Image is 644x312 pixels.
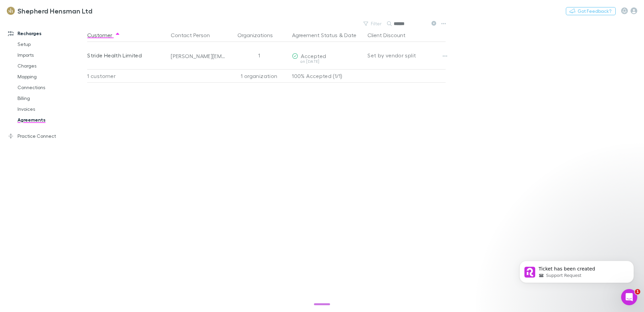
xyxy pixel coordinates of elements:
a: Charges [11,60,91,71]
a: Connections [11,82,91,93]
a: Imports [11,50,91,60]
button: Got Feedback? [566,7,616,15]
div: Set by vendor split [367,42,446,69]
button: Date [344,28,356,42]
a: Mapping [11,71,91,82]
div: 1 organization [229,69,289,83]
a: Agreements [11,114,91,125]
button: Contact Person [171,28,218,42]
img: Shepherd Hensman Ltd's Logo [7,7,15,15]
button: Customer [87,28,120,42]
a: Invoices [11,104,91,114]
a: Recharges [1,28,91,39]
div: [PERSON_NAME][EMAIL_ADDRESS][PERSON_NAME][DOMAIN_NAME] [171,53,226,59]
button: Filter [360,20,386,28]
div: 1 customer [87,69,168,83]
iframe: Intercom live chat [621,289,637,305]
iframe: Intercom notifications message [509,246,644,294]
a: Practice Connect [1,131,91,141]
div: 1 [229,42,289,69]
div: & [292,28,362,42]
h3: Shepherd Hensman Ltd [18,7,92,15]
button: Organizations [237,28,281,42]
div: on [DATE] [292,59,362,63]
div: Stride Health Limited [87,42,165,69]
button: Agreement Status [292,28,337,42]
button: Client Discount [367,28,414,42]
a: Setup [11,39,91,50]
span: Accepted [301,53,326,59]
a: Billing [11,93,91,104]
a: Shepherd Hensman Ltd [3,3,96,19]
p: 100% Accepted (1/1) [292,70,362,82]
span: 1 [635,289,640,294]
